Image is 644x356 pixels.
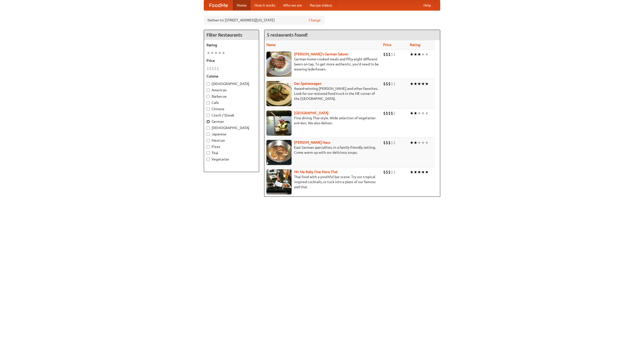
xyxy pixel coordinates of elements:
input: [DEMOGRAPHIC_DATA] [207,82,210,86]
a: Hit Me Baby One More Thai [294,170,338,174]
li: ★ [218,50,222,56]
input: Barbecue [207,95,210,98]
li: $ [393,140,396,145]
li: $ [386,110,388,116]
li: $ [386,140,388,145]
li: ★ [410,140,414,145]
label: Czech / Slovak [207,113,256,118]
li: $ [386,169,388,175]
label: [DEMOGRAPHIC_DATA] [207,125,256,130]
p: German home-cooked meals and fifty-eight different beers on tap. To get more authentic, you'd nee... [266,57,379,72]
a: Change [309,18,321,23]
li: ★ [414,140,417,145]
label: Cafe [207,100,256,105]
img: speisewagen.jpg [266,81,292,106]
li: $ [391,169,393,175]
a: How it works [251,0,279,10]
li: $ [393,81,396,87]
p: Thai food with a youthful bar scene. Try our tropical inspired cocktails, or tuck into a plate of... [266,174,379,189]
li: $ [212,66,214,71]
label: Thai [207,150,256,155]
input: Mexican [207,139,210,142]
b: [PERSON_NAME] Haus [294,140,330,144]
li: ★ [210,50,214,56]
li: $ [393,169,396,175]
li: $ [391,52,393,57]
li: ★ [410,110,414,116]
h5: Cuisine [207,74,256,79]
li: $ [383,52,386,57]
li: $ [383,140,386,145]
li: ★ [417,110,421,116]
input: Vegetarian [207,158,210,161]
a: Price [383,43,391,47]
li: $ [214,66,217,71]
li: $ [383,110,386,116]
a: FoodMe [204,0,233,10]
label: German [207,119,256,124]
label: Japanese [207,132,256,137]
input: Japanese [207,133,210,136]
li: ★ [410,81,414,87]
li: ★ [214,50,218,56]
a: Help [419,0,435,10]
label: Vegetarian [207,157,256,162]
li: $ [391,81,393,87]
input: Cafe [207,101,210,104]
li: ★ [417,52,421,57]
li: $ [388,81,391,87]
li: $ [393,110,396,116]
li: ★ [414,81,417,87]
input: German [207,120,210,123]
li: $ [207,66,209,71]
li: ★ [421,169,425,175]
a: Der Speisewagen [294,82,321,86]
p: Award-winning [PERSON_NAME] and other favorites. Look for our restored food truck in the NE corne... [266,86,379,101]
h5: Rating [207,43,256,48]
li: ★ [414,110,417,116]
li: ★ [417,81,421,87]
li: $ [388,110,391,116]
li: ★ [417,169,421,175]
li: ★ [414,52,417,57]
li: ★ [421,110,425,116]
li: ★ [425,110,429,116]
input: Chinese [207,107,210,111]
li: $ [388,52,391,57]
li: ★ [425,81,429,87]
a: Rating [410,43,420,47]
label: [DEMOGRAPHIC_DATA] [207,81,256,86]
label: Pizza [207,144,256,149]
img: esthers.jpg [266,52,292,77]
a: Name [266,43,276,47]
li: $ [386,81,388,87]
label: Chinese [207,106,256,111]
li: $ [388,140,391,145]
img: babythai.jpg [266,169,292,194]
input: American [207,89,210,92]
li: ★ [207,50,210,56]
h5: Price [207,58,256,63]
img: kohlhaus.jpg [266,140,292,165]
li: ★ [425,52,429,57]
p: Fine dining Thai-style. Wide selection of vegetarian entrées. We also deliver. [266,115,379,126]
p: East German specialties, in a family-friendly setting. Come warm up with our delicious soups. [266,145,379,155]
input: Czech / Slovak [207,114,210,117]
ng-pluralize: 5 restaurants found! [267,32,308,37]
li: ★ [417,140,421,145]
li: $ [386,52,388,57]
label: Barbecue [207,94,256,99]
a: [GEOGRAPHIC_DATA] [294,111,329,115]
li: ★ [425,169,429,175]
a: [PERSON_NAME]'s German Saloon [294,52,348,56]
li: ★ [222,50,225,56]
input: [DEMOGRAPHIC_DATA] [207,126,210,130]
li: $ [393,52,396,57]
li: ★ [421,52,425,57]
li: $ [209,66,212,71]
li: $ [388,169,391,175]
li: ★ [414,169,417,175]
